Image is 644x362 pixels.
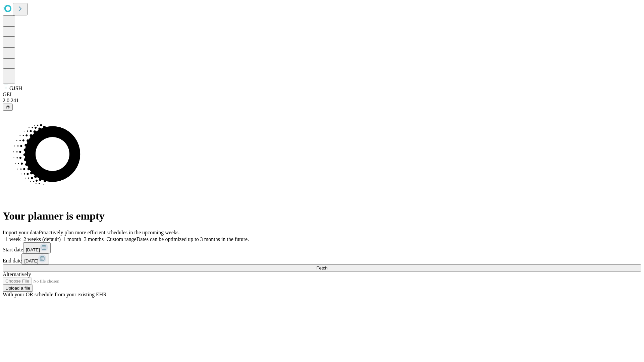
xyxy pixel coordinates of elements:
div: Start date [3,242,641,253]
span: Proactively plan more efficient schedules in the upcoming weeks. [39,230,180,235]
div: End date [3,253,641,264]
span: Custom range [106,236,136,242]
span: Dates can be optimized up to 3 months in the future. [137,236,249,242]
h1: Your planner is empty [3,210,641,222]
button: Fetch [3,264,641,271]
span: GJSH [9,85,22,91]
span: With your OR schedule from your existing EHR [3,292,107,297]
button: @ [3,104,13,111]
span: Fetch [316,265,327,270]
span: 1 week [5,236,21,242]
button: Upload a file [3,285,33,292]
button: [DATE] [23,242,51,253]
span: [DATE] [24,258,38,263]
span: 1 month [63,236,81,242]
span: @ [5,105,10,110]
span: 2 weeks (default) [23,236,61,242]
button: [DATE] [21,253,49,264]
span: Import your data [3,230,39,235]
span: [DATE] [26,247,40,252]
span: Alternatively [3,271,31,277]
span: 3 months [84,236,104,242]
div: 2.0.241 [3,98,641,104]
div: GEI [3,92,641,98]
